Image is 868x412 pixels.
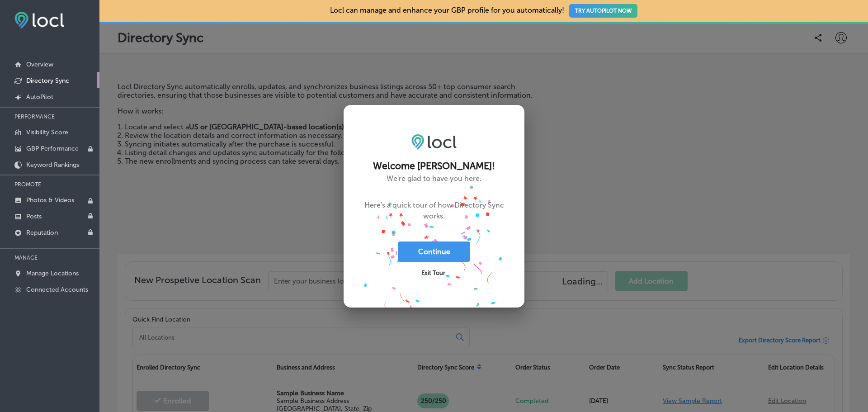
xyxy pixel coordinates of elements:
[26,196,74,204] p: Photos & Videos
[421,270,445,276] span: Exit Tour
[26,286,88,294] p: Connected Accounts
[26,128,68,136] p: Visibility Score
[26,77,69,85] p: Directory Sync
[26,213,42,220] p: Posts
[26,61,53,68] p: Overview
[26,270,79,277] p: Manage Locations
[26,145,79,152] p: GBP Performance
[26,229,58,237] p: Reputation
[569,4,637,18] button: TRY AUTOPILOT NOW
[26,93,53,101] p: AutoPilot
[26,161,79,169] p: Keyword Rankings
[398,242,470,262] button: Continue
[14,12,64,28] img: fda3e92497d09a02dc62c9cd864e3231.png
